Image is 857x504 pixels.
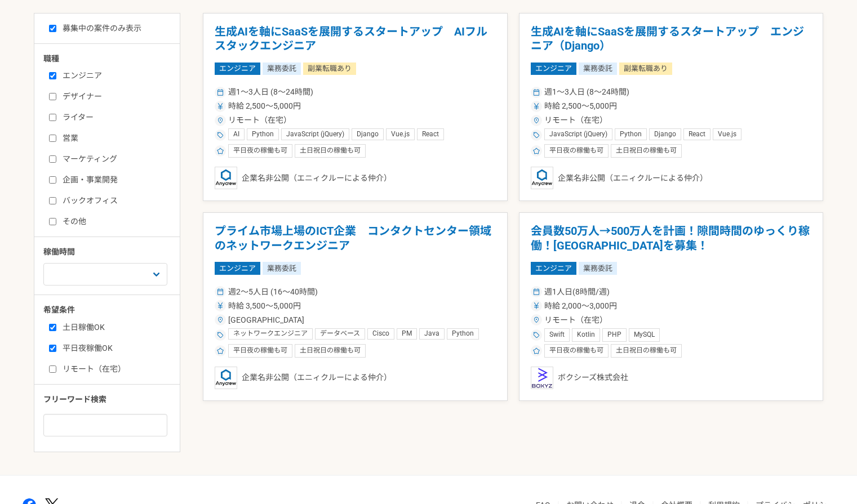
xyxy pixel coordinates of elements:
[49,25,56,32] input: 募集中の案件のみ表示
[533,103,540,110] img: ico_currency_yen-76ea2c4c.svg
[531,25,812,53] h1: 生成AIを軸にSaaSを展開するスタートアップ エンジニア（Django）
[544,300,617,312] span: 時給 2,000〜3,000円
[217,103,224,110] img: ico_currency_yen-76ea2c4c.svg
[215,367,237,389] img: logo_text_blue_01.png
[49,114,56,121] input: ライター
[49,93,56,100] input: デザイナー
[424,329,439,338] span: Java
[263,262,301,274] span: 業務委託
[49,155,56,163] input: マーケティング
[577,331,595,340] span: Kotlin
[49,365,56,373] input: リモート（在宅）
[533,89,540,96] img: ico_calendar-4541a85f.svg
[689,130,705,139] span: React
[49,195,179,207] label: バックオフィス
[263,63,301,75] span: 業務委託
[215,367,496,389] div: 企業名非公開（エニィクルーによる仲介）
[531,167,553,189] img: logo_text_blue_01.png
[43,247,75,256] span: 稼働時間
[215,224,496,253] h1: プライム市場上場のICT企業 コンタクトセンター領域のネットワークエンジニア
[215,63,260,75] span: エンジニア
[579,63,617,75] span: 業務委託
[533,117,540,124] img: ico_location_pin-352ac629.svg
[49,197,56,204] input: バックオフィス
[217,332,224,338] img: ico_tag-f97210f0.svg
[533,316,540,323] img: ico_location_pin-352ac629.svg
[43,306,75,315] span: 希望条件
[531,367,553,389] img: logo_t_p__Small_.jpg
[286,130,344,139] span: JavaScript (jQuery)
[544,286,610,298] span: 週1人日(8時間/週)
[49,322,179,333] label: 土日稼働OK
[544,86,629,98] span: 週1〜3人日 (8〜24時間)
[531,224,812,253] h1: 会員数50万人→500万人を計画！隙間時間のゆっくり稼働！[GEOGRAPHIC_DATA]を募集！
[372,329,389,338] span: Cisco
[531,167,812,189] div: 企業名非公開（エニィクルーによる仲介）
[228,286,318,298] span: 週2〜5人日 (16〜40時間)
[531,367,812,389] div: ボクシーズ株式会社
[718,130,736,139] span: Vue.js
[611,144,682,158] div: 土日祝日の稼働も可
[49,324,56,331] input: 土日稼働OK
[607,331,621,340] span: PHP
[303,63,356,75] span: 副業転職あり
[217,89,224,96] img: ico_calendar-4541a85f.svg
[533,302,540,309] img: ico_currency_yen-76ea2c4c.svg
[49,91,179,102] label: デザイナー
[49,23,141,34] label: 募集中の案件のみ表示
[49,135,56,142] input: 営業
[215,262,260,274] span: エンジニア
[228,344,292,358] div: 平日夜の稼働も可
[233,329,308,338] span: ネットワークエンジニア
[579,262,617,274] span: 業務委託
[228,300,301,312] span: 時給 3,500〜5,000円
[452,329,474,338] span: Python
[544,100,617,112] span: 時給 2,500〜5,000円
[217,117,224,124] img: ico_location_pin-352ac629.svg
[533,148,540,154] img: ico_star-c4f7eedc.svg
[49,342,179,354] label: 平日夜稼働OK
[217,148,224,154] img: ico_star-c4f7eedc.svg
[320,329,360,338] span: データベース
[49,345,56,352] input: 平日夜稼働OK
[49,174,179,186] label: 企画・事業開発
[619,63,672,75] span: 副業転職あり
[295,344,366,358] div: 土日祝日の稼働も可
[49,132,179,144] label: 営業
[544,344,609,358] div: 平日夜の稼働も可
[49,153,179,165] label: マーケティング
[611,344,682,358] div: 土日祝日の稼働も可
[49,72,56,79] input: エンジニア
[228,100,301,112] span: 時給 2,500〜5,000円
[228,114,291,126] span: リモート（在宅）
[533,332,540,338] img: ico_tag-f97210f0.svg
[544,114,607,126] span: リモート（在宅）
[544,144,609,158] div: 平日夜の稼働も可
[228,144,292,158] div: 平日夜の稼働も可
[402,329,412,338] span: PM
[217,288,224,295] img: ico_calendar-4541a85f.svg
[549,331,565,340] span: Swift
[533,347,540,354] img: ico_star-c4f7eedc.svg
[49,218,56,225] input: その他
[49,70,179,82] label: エンジニア
[531,262,576,274] span: エンジニア
[49,111,179,123] label: ライター
[215,25,496,53] h1: 生成AIを軸にSaaSを展開するスタートアップ AIフルスタックエンジニア
[533,288,540,295] img: ico_calendar-4541a85f.svg
[217,132,224,139] img: ico_tag-f97210f0.svg
[217,316,224,323] img: ico_location_pin-352ac629.svg
[215,167,496,189] div: 企業名非公開（エニィクルーによる仲介）
[634,331,655,340] span: MySQL
[391,130,410,139] span: Vue.js
[49,363,179,375] label: リモート（在宅）
[533,132,540,139] img: ico_tag-f97210f0.svg
[43,395,106,404] span: フリーワード検索
[228,86,313,98] span: 週1〜3人日 (8〜24時間)
[228,314,304,326] span: [GEOGRAPHIC_DATA]
[531,63,576,75] span: エンジニア
[549,130,607,139] span: JavaScript (jQuery)
[43,54,59,63] span: 職種
[422,130,439,139] span: React
[233,130,239,139] span: AI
